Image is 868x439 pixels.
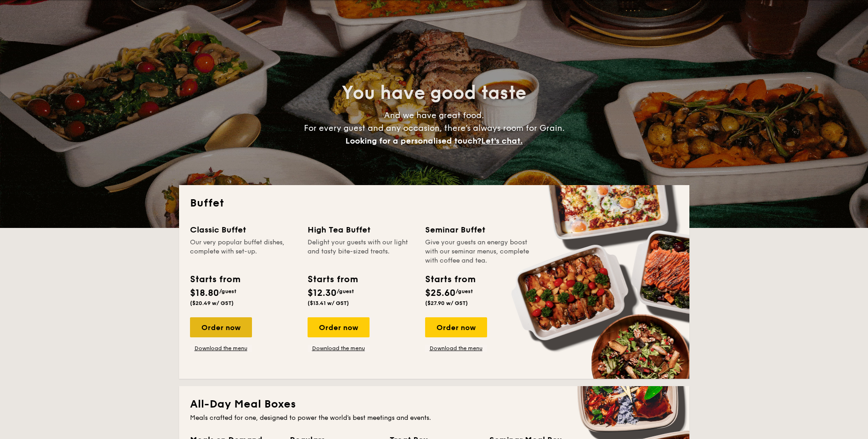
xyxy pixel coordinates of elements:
[190,397,678,412] h2: All-Day Meal Boxes
[425,345,487,352] a: Download the menu
[190,223,297,236] div: Classic Buffet
[425,238,532,265] div: Give your guests an energy boost with our seminar menus, complete with coffee and tea.
[190,317,252,337] div: Order now
[342,82,526,104] span: You have good taste
[481,136,523,146] span: Let's chat.
[219,288,236,294] span: /guest
[308,300,349,306] span: ($13.41 w/ GST)
[308,317,370,337] div: Order now
[425,288,456,299] span: $25.60
[190,300,234,306] span: ($20.49 w/ GST)
[425,300,468,306] span: ($27.90 w/ GST)
[190,238,297,265] div: Our very popular buffet dishes, complete with set-up.
[308,223,414,236] div: High Tea Buffet
[425,273,475,286] div: Starts from
[190,413,678,423] div: Meals crafted for one, designed to power the world's best meetings and events.
[190,196,678,211] h2: Buffet
[190,345,252,352] a: Download the menu
[425,317,487,337] div: Order now
[308,288,337,299] span: $12.30
[456,288,473,294] span: /guest
[190,288,219,299] span: $18.80
[337,288,354,294] span: /guest
[308,238,414,265] div: Delight your guests with our light and tasty bite-sized treats.
[425,223,532,236] div: Seminar Buffet
[345,136,481,146] span: Looking for a personalised touch?
[304,110,565,146] span: And we have great food. For every guest and any occasion, there’s always room for Grain.
[308,345,370,352] a: Download the menu
[308,273,357,286] div: Starts from
[190,273,240,286] div: Starts from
